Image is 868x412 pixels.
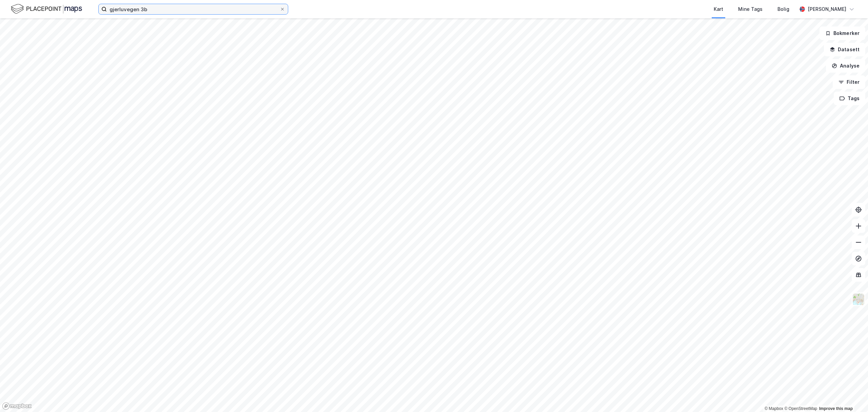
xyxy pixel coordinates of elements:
button: Bokmerker [820,26,865,40]
div: Mine Tags [738,5,763,13]
button: Datasett [824,43,865,56]
div: Bolig [777,5,789,13]
iframe: Chat Widget [834,379,868,412]
button: Analyse [826,59,865,73]
img: logo.f888ab2527a4732fd821a326f86c7f29.svg [11,3,82,15]
div: [PERSON_NAME] [808,5,846,13]
img: Z [852,293,865,306]
button: Filter [833,75,865,89]
a: Mapbox [765,406,783,411]
div: Kontrollprogram for chat [834,379,868,412]
div: Kart [714,5,723,13]
a: OpenStreetMap [784,406,817,411]
input: Søk på adresse, matrikkel, gårdeiere, leietakere eller personer [107,4,280,14]
a: Improve this map [819,406,853,411]
a: Mapbox homepage [2,402,32,410]
button: Tags [834,92,865,105]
